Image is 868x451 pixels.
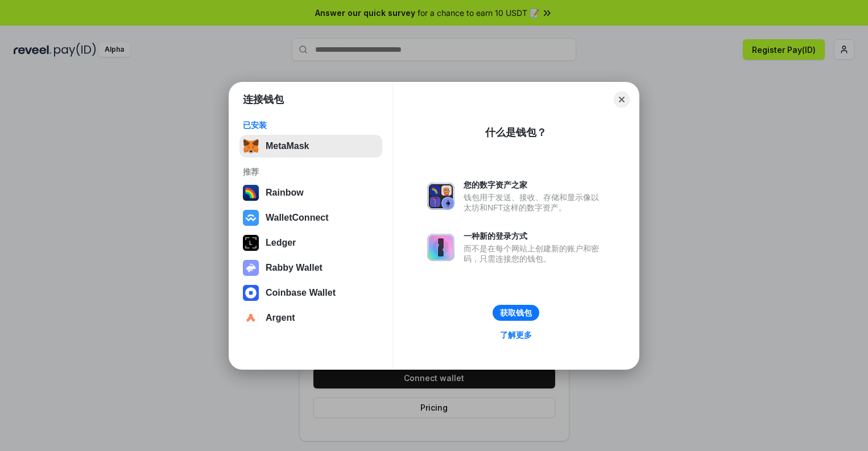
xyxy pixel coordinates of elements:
div: 已安装 [243,120,379,130]
div: 一种新的登录方式 [464,231,605,241]
img: svg+xml,%3Csvg%20width%3D%2228%22%20height%3D%2228%22%20viewBox%3D%220%200%2028%2028%22%20fill%3D... [243,310,259,326]
div: WalletConnect [266,213,329,223]
h1: 连接钱包 [243,93,284,106]
img: svg+xml,%3Csvg%20xmlns%3D%22http%3A%2F%2Fwww.w3.org%2F2000%2Fsvg%22%20fill%3D%22none%22%20viewBox... [243,260,259,276]
button: Rainbow [239,181,382,204]
div: 而不是在每个网站上创建新的账户和密码，只需连接您的钱包。 [464,243,605,264]
div: Rainbow [266,188,304,198]
button: Argent [239,307,382,329]
div: 获取钱包 [500,308,532,318]
img: svg+xml,%3Csvg%20width%3D%2228%22%20height%3D%2228%22%20viewBox%3D%220%200%2028%2028%22%20fill%3D... [243,210,259,226]
button: WalletConnect [239,206,382,229]
div: 推荐 [243,167,379,177]
div: Argent [266,313,295,323]
img: svg+xml,%3Csvg%20xmlns%3D%22http%3A%2F%2Fwww.w3.org%2F2000%2Fsvg%22%20fill%3D%22none%22%20viewBox... [427,234,454,261]
img: svg+xml,%3Csvg%20width%3D%2228%22%20height%3D%2228%22%20viewBox%3D%220%200%2028%2028%22%20fill%3D... [243,285,259,301]
div: 什么是钱包？ [485,126,547,139]
div: Rabby Wallet [266,263,323,273]
a: 了解更多 [493,328,539,342]
div: 您的数字资产之家 [464,180,605,190]
button: Ledger [239,231,382,254]
button: 获取钱包 [493,305,539,321]
button: Rabby Wallet [239,256,382,279]
button: MetaMask [239,135,382,158]
button: Coinbase Wallet [239,282,382,304]
img: svg+xml,%3Csvg%20width%3D%22120%22%20height%3D%22120%22%20viewBox%3D%220%200%20120%20120%22%20fil... [243,185,259,201]
div: Coinbase Wallet [266,288,336,298]
img: svg+xml,%3Csvg%20xmlns%3D%22http%3A%2F%2Fwww.w3.org%2F2000%2Fsvg%22%20fill%3D%22none%22%20viewBox... [427,183,454,210]
div: 钱包用于发送、接收、存储和显示像以太坊和NFT这样的数字资产。 [464,192,605,213]
div: 了解更多 [500,330,532,340]
img: svg+xml,%3Csvg%20xmlns%3D%22http%3A%2F%2Fwww.w3.org%2F2000%2Fsvg%22%20width%3D%2228%22%20height%3... [243,235,259,251]
img: svg+xml,%3Csvg%20fill%3D%22none%22%20height%3D%2233%22%20viewBox%3D%220%200%2035%2033%22%20width%... [243,138,259,154]
div: Ledger [266,238,296,248]
button: Close [614,92,630,107]
div: MetaMask [266,141,309,151]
